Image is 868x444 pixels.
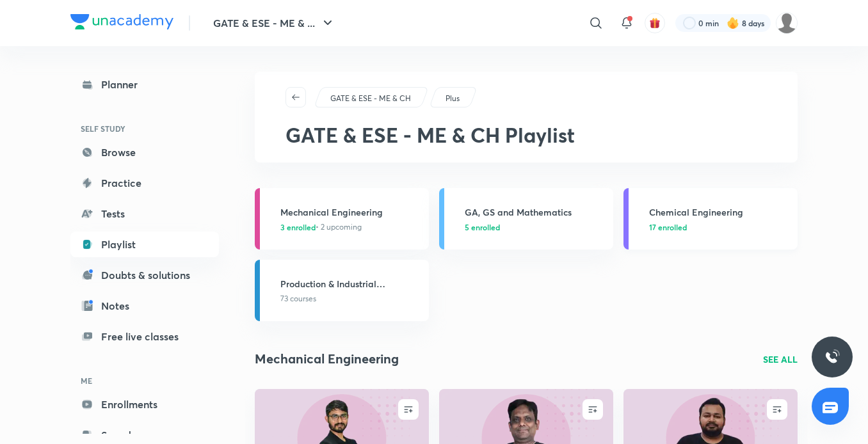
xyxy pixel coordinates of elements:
h6: SELF STUDY [70,118,219,139]
a: Plus [444,93,462,104]
a: Browse [70,139,219,165]
p: GATE & ESE - ME & CH [330,93,411,104]
a: GATE & ESE - ME & CH [328,93,414,104]
h6: ME [70,370,219,392]
a: Playlist [70,232,219,257]
a: Notes [70,293,219,319]
a: Tests [70,201,219,226]
img: streak [727,17,739,29]
a: Practice [70,170,219,196]
a: Planner [70,72,219,97]
h3: Production & Industrial Engineering [280,277,421,290]
p: Plus [446,93,460,104]
a: Mechanical Engineering3 enrolled• 2 upcoming [255,188,429,250]
h3: Mechanical Engineering [280,205,421,219]
button: GATE & ESE - ME & ... [205,10,343,36]
h3: GA, GS and Mathematics [465,205,606,219]
button: avatar [645,13,665,33]
a: Free live classes [70,324,219,349]
a: Chemical Engineering17 enrolled [623,188,798,250]
h3: Chemical Engineering [649,205,790,219]
h2: Mechanical Engineering [255,349,399,369]
a: Doubts & solutions [70,262,219,288]
a: GA, GS and Mathematics5 enrolled [439,188,613,250]
span: 5 enrolled [465,221,500,233]
span: GATE & ESE - ME & CH Playlist [285,121,575,148]
img: Mujtaba Ahsan [776,12,798,34]
a: SEE ALL [763,353,798,366]
img: avatar [649,17,661,29]
a: Enrollments [70,392,219,417]
img: ttu [824,349,840,365]
span: 17 enrolled [649,221,687,233]
span: 3 enrolled [280,221,316,233]
a: Company Logo [70,14,173,33]
a: Production & Industrial Engineering73 courses [255,260,429,321]
span: • 2 upcoming [280,221,362,233]
img: Company Logo [70,14,173,29]
span: 73 courses [280,293,316,305]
